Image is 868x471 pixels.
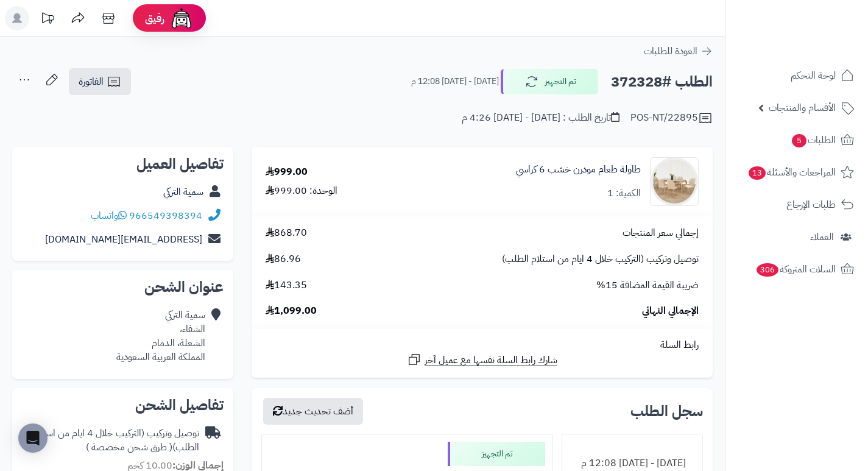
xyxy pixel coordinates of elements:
span: 306 [756,263,778,277]
span: العودة للطلبات [644,44,697,58]
small: [DATE] - [DATE] 12:08 م [411,76,499,88]
span: 5 [792,134,807,148]
span: طلبات الإرجاع [786,196,836,213]
h2: الطلب #372328 [611,69,713,94]
div: Open Intercom Messenger [18,423,48,453]
span: العملاء [810,228,834,246]
a: الفاتورة [69,68,131,95]
div: تاريخ الطلب : [DATE] - [DATE] 4:26 م [462,111,619,125]
img: logo-2.png [785,27,856,53]
img: 1751797083-1-90x90.jpg [651,157,698,206]
a: 966549398394 [129,208,202,223]
a: واتساب [91,208,127,223]
span: الفاتورة [79,74,104,89]
span: 1,099.00 [266,304,317,318]
h2: عنوان الشحن [22,280,224,294]
span: رفيق [145,11,164,26]
span: الأقسام والمنتجات [769,99,836,116]
span: توصيل وتركيب (التركيب خلال 4 ايام من استلام الطلب) [502,252,699,266]
a: المراجعات والأسئلة13 [733,158,861,187]
div: 999.00 [266,165,308,179]
a: [EMAIL_ADDRESS][DOMAIN_NAME] [45,232,202,247]
h2: تفاصيل الشحن [22,398,224,413]
h3: سجل الطلب [630,404,703,419]
button: تم التجهيز [501,69,598,94]
div: سمية التركي الشفاء، الشعلة، الدمام المملكة العربية السعودية [116,308,205,364]
a: طلبات الإرجاع [733,190,861,219]
div: رابط السلة [256,338,708,352]
a: الطلبات5 [733,126,861,155]
span: 86.96 [266,252,301,266]
span: إجمالي سعر المنتجات [623,226,699,240]
a: شارك رابط السلة نفسها مع عميل آخر [407,352,557,367]
span: ( طرق شحن مخصصة ) [86,440,172,455]
img: ai-face.png [169,6,194,30]
a: تحديثات المنصة [32,6,63,34]
div: الوحدة: 999.00 [266,184,337,198]
span: السلات المتروكة [755,261,836,278]
div: الكمية: 1 [607,186,641,200]
span: 868.70 [266,226,307,240]
div: تم التجهيز [448,442,545,466]
span: 13 [749,166,766,180]
a: السلات المتروكة306 [733,255,861,284]
span: الإجمالي النهائي [642,304,699,318]
a: العودة للطلبات [644,44,713,58]
span: لوحة التحكم [791,67,836,84]
a: العملاء [733,222,861,252]
a: سمية التركي [163,185,203,199]
span: ضريبة القيمة المضافة 15% [596,278,699,292]
span: المراجعات والأسئلة [747,164,836,181]
h2: تفاصيل العميل [22,157,224,171]
span: الطلبات [791,132,836,149]
a: طاولة طعام مودرن خشب 6 كراسي [516,163,641,177]
div: توصيل وتركيب (التركيب خلال 4 ايام من استلام الطلب) [22,427,199,455]
a: لوحة التحكم [733,61,861,90]
button: أضف تحديث جديد [263,398,363,425]
div: POS-NT/22895 [630,111,713,126]
span: 143.35 [266,278,307,292]
span: شارك رابط السلة نفسها مع عميل آخر [425,353,557,367]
